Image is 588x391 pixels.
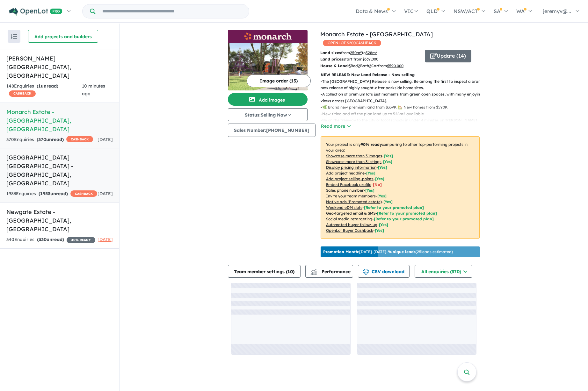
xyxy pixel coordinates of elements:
[230,32,305,40] img: Monarch Estate - Deanside Logo
[321,78,485,91] p: - The [GEOGRAPHIC_DATA] Release is now selling. Be among the first to inspect a brand new release...
[326,171,365,175] u: Add project headline
[320,31,433,38] a: Monarch Estate - [GEOGRAPHIC_DATA]
[375,228,384,233] span: [Yes]
[358,63,360,68] u: 2
[326,228,373,233] u: OpenLot Buyer Cashback
[6,208,113,233] h5: Newgate Estate - [GEOGRAPHIC_DATA] , [GEOGRAPHIC_DATA]
[38,137,46,142] span: 370
[320,63,420,69] p: Bed Bath Car from
[326,199,382,204] u: Native ads (Promoted estate)
[321,72,480,78] p: NEW RELEASE: New Land Release - Now selling
[363,269,369,275] img: download icon
[228,124,316,137] button: Sales Number:[PHONE_NUMBER]
[6,136,93,144] div: 370 Enquir ies
[366,50,377,55] u: 528 m
[321,136,480,239] p: Your project is only comparing to other top-performing projects in your area: - - - - - - - - - -...
[40,191,50,196] span: 1953
[543,8,571,14] span: jeremyv@...
[373,182,382,187] span: [ No ]
[425,50,471,62] button: Update (14)
[70,190,97,197] span: CASHBACK
[305,265,353,278] button: Performance
[326,217,372,221] u: Social media retargeting
[323,249,453,255] p: [DATE] - [DATE] - ( 25 leads estimated)
[67,237,95,243] span: 40 % READY
[320,63,349,68] b: House & Land:
[38,83,41,89] span: 1
[9,90,36,97] span: CASHBACK
[39,191,68,196] strong: ( unread)
[6,82,82,98] div: 148 Enquir ies
[377,194,387,198] span: [ Yes ]
[415,265,472,278] button: All enquiries (370)
[97,4,248,18] input: Try estate name, suburb, builder or developer
[323,249,359,254] b: Promotion Month:
[311,269,351,274] span: Performance
[287,269,293,274] span: 10
[326,153,382,158] u: Showcase more than 3 images
[383,199,393,204] span: [Yes]
[361,142,382,147] b: 90 % ready
[326,194,376,198] u: Invite your team members
[358,265,410,278] button: CSV download
[369,63,371,68] u: 2
[37,83,58,89] strong: ( unread)
[6,236,95,244] div: 340 Enquir ies
[366,171,375,175] span: [ Yes ]
[365,188,374,193] span: [ Yes ]
[6,54,113,80] h5: [PERSON_NAME][GEOGRAPHIC_DATA] , [GEOGRAPHIC_DATA]
[326,211,375,216] u: Geo-targeted email & SMS
[82,83,105,96] span: 10 minutes ago
[321,111,485,117] p: - New titled and off the plan land up to 528m2 available
[362,57,378,61] u: $ 339,000
[326,165,376,170] u: Display pricing information
[326,188,364,193] u: Sales phone number
[387,63,403,68] u: $ 590,000
[350,50,362,55] u: 250 m
[321,123,351,130] button: Read more
[228,265,301,278] button: Team member settings (10)
[228,93,308,106] button: Add images
[228,43,308,90] img: Monarch Estate - Deanside
[376,50,377,53] sup: 2
[349,63,351,68] u: 3
[326,222,377,227] u: Automated buyer follow-up
[374,217,434,221] span: [Refer to your promoted plan]
[388,249,416,254] b: 9 unique leads
[383,159,392,164] span: [ Yes ]
[321,117,485,130] p: - Be on the freeway to the city or local schools in under 4 minutes or [PERSON_NAME][GEOGRAPHIC_D...
[11,34,17,39] img: sort.svg
[326,159,381,164] u: Showcase more than 3 listings
[326,176,374,181] u: Add project selling-points
[6,108,113,133] h5: Monarch Estate - [GEOGRAPHIC_DATA] , [GEOGRAPHIC_DATA]
[364,205,424,210] span: [Refer to your promoted plan]
[66,136,93,142] span: CASHBACK
[310,271,317,275] img: bar-chart.svg
[9,8,62,16] img: Openlot PRO Logo White
[247,75,311,87] button: Image order (13)
[228,30,308,90] a: Monarch Estate - Deanside LogoMonarch Estate - Deanside
[311,269,316,272] img: line-chart.svg
[320,50,420,56] p: from
[321,104,485,110] p: - 🌿 Brand new premium land from $339K 🏡 New homes from $590K
[98,191,113,196] span: [DATE]
[377,211,437,216] span: [Refer to your promoted plan]
[384,153,393,158] span: [ Yes ]
[323,40,381,46] span: OPENLOT $ 200 CASHBACK
[37,137,64,142] strong: ( unread)
[39,237,47,242] span: 330
[326,205,362,210] u: Weekend eDM slots
[28,30,98,43] button: Add projects and builders
[320,57,343,61] b: Land prices
[326,182,371,187] u: Embed Facebook profile
[362,50,377,55] span: to
[375,176,384,181] span: [ Yes ]
[6,190,97,198] div: 1983 Enquir ies
[321,91,485,104] p: - A collection of premium lots just moments from green open spaces, with many enjoying views acro...
[6,153,113,188] h5: [GEOGRAPHIC_DATA] [GEOGRAPHIC_DATA] - [GEOGRAPHIC_DATA] , [GEOGRAPHIC_DATA]
[379,222,388,227] span: [Yes]
[228,108,308,121] button: Status:Selling Now
[37,237,64,242] strong: ( unread)
[98,137,113,142] span: [DATE]
[378,165,387,170] span: [ Yes ]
